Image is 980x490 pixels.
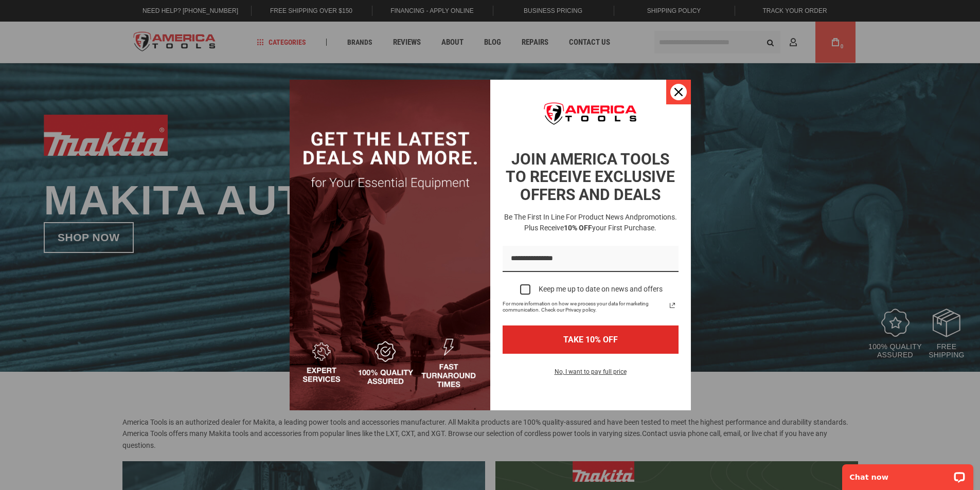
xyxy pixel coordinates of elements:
div: Keep me up to date on news and offers [539,285,663,294]
input: Email field [503,246,679,272]
span: For more information on how we process your data for marketing communication. Check our Privacy p... [503,301,666,313]
svg: close icon [674,88,683,96]
h3: Be the first in line for product news and [501,212,681,233]
strong: JOIN AMERICA TOOLS TO RECEIVE EXCLUSIVE OFFERS AND DEALS [506,150,675,204]
a: Read our Privacy Policy [666,299,679,312]
iframe: LiveChat chat widget [835,458,980,490]
button: TAKE 10% OFF [503,325,679,354]
strong: 10% OFF [564,224,592,232]
button: No, I want to pay full price [546,366,635,384]
button: Close [666,80,691,104]
svg: link icon [666,299,679,312]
